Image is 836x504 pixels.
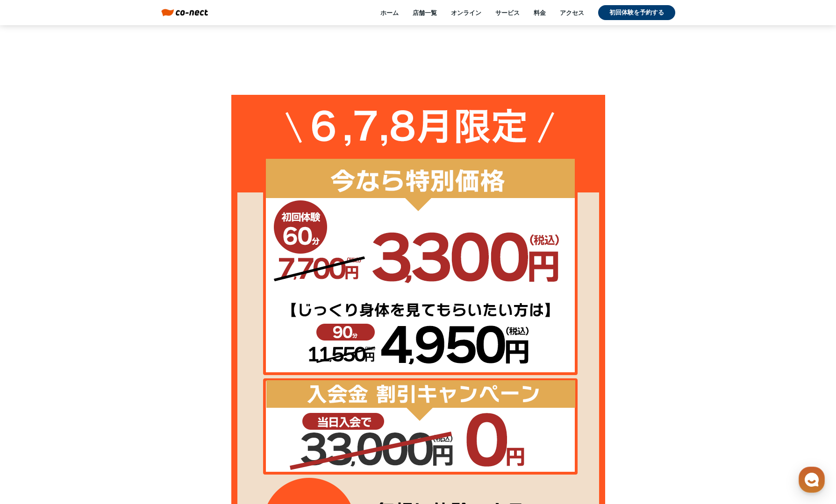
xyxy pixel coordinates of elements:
[121,296,179,319] a: 設定
[451,8,481,17] a: オンライン
[24,310,41,318] span: ホーム
[62,296,121,319] a: チャット
[144,310,156,318] span: 設定
[560,8,584,17] a: アクセス
[413,8,437,17] a: 店舗一覧
[380,8,399,17] a: ホーム
[495,8,520,17] a: サービス
[534,8,546,17] a: 料金
[3,296,62,319] a: ホーム
[80,311,102,318] span: チャット
[598,5,675,20] a: 初回体験を予約する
